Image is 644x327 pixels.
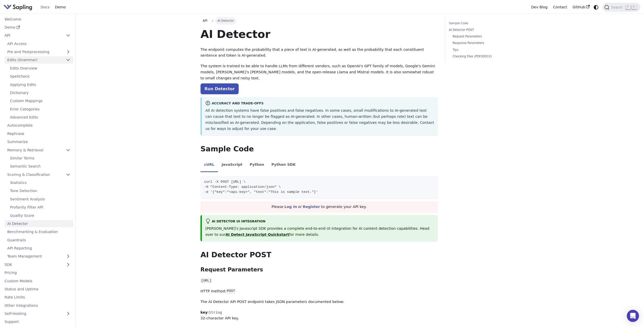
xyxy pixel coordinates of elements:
[201,310,438,322] p: : 32-character API key.
[453,54,516,59] a: Checking Files (PDF/DOCX)
[5,146,73,154] a: Memory & Retrieval
[201,63,438,81] p: The system is trained to be able to handle LLMs from different vendors, such as OpenAI's GPT fami...
[7,204,73,211] a: Profanity Filter API
[7,179,73,186] a: Statistics
[5,130,73,137] a: Rephrase
[7,97,73,105] a: Custom Mappings
[7,195,73,203] a: Sentiment Analysis
[38,3,52,11] a: Docs
[201,145,438,154] h2: Sample Code
[268,158,299,172] li: Python SDK
[602,3,640,12] button: Search (Command+K)
[7,163,73,170] a: Semantic Search
[7,155,73,162] a: Similar Terms
[7,64,73,72] a: Edits Overview
[2,24,73,31] a: Demo
[303,205,320,209] a: Register
[453,41,516,45] a: Response Parameters
[5,253,73,260] a: Team Management
[449,28,517,32] a: AI Detector POST
[453,34,516,39] a: Request Parameters
[2,294,73,301] a: Rate Limits
[2,286,73,293] a: Status and Uptime
[5,171,73,178] a: Scoring & Classification
[453,48,516,52] a: Tips
[218,158,246,172] li: JavaScript
[2,261,63,268] a: SDK
[205,108,434,132] p: All AI detection systems have false positives and false negatives. In some cases, small modificat...
[5,236,73,244] a: Guardrails
[201,47,438,59] p: The endpoint computes the probability that a piece of text is AI-generated, as well as the probab...
[570,3,592,11] a: GitHub
[63,261,73,268] button: Expand sidebar category 'SDK'
[4,4,34,11] a: Sapling.ai
[226,232,289,237] a: AI Detect JavaScript Quickstart
[5,138,73,146] a: Summarize
[2,302,73,309] a: Other Integrations
[5,228,73,236] a: Benchmarking & Evaluation
[632,5,637,9] kbd: K
[205,101,434,107] div: Accuracy and Trade-offs
[204,185,281,189] span: -H "Content-Type: application/json" \
[5,40,73,47] a: API Access
[201,310,208,314] strong: key
[52,3,68,11] a: Demo
[205,219,434,225] div: AI Detector UI integration
[201,27,438,41] h1: AI Detector
[201,83,239,94] a: Run Detector
[5,56,73,64] a: Edits (Grammar)
[5,122,73,129] a: Autocomplete
[209,310,222,314] span: String
[201,266,438,273] h3: Request Parameters
[2,310,73,317] a: Self-Hosting
[7,114,73,121] a: Advanced Edits
[550,3,570,11] a: Contact
[205,226,434,238] p: [PERSON_NAME]'s Javascript SDK provides a complete end-to-end UI integration for AI content detec...
[626,5,631,9] kbd: ⌘
[201,158,218,172] li: cURL
[2,318,73,325] a: Support
[2,15,73,23] a: Welcome
[204,180,245,184] span: curl -X POST [URL] \
[627,310,639,322] div: Open Intercom Messenger
[7,187,73,195] a: Tone Detection
[201,288,438,294] p: HTTP method:
[246,158,268,172] li: Python
[7,89,73,97] a: Dictionary
[226,289,236,294] code: POST
[284,205,297,209] a: Log In
[7,212,73,219] a: Quality Score
[7,73,73,80] a: Spellcheck
[5,220,73,227] a: AI Detector
[609,5,626,9] span: Search
[201,278,212,283] code: [URL]
[201,201,438,213] div: Please or to generate your API key.
[5,48,73,56] a: Pre and Postprocessing
[7,105,73,113] a: Error Categories
[7,81,73,88] a: Applying Edits
[528,3,550,11] a: Dev Blog
[201,250,438,260] h2: AI Detector POST
[204,190,318,194] span: -d '{"key":"<api-key>", "text":"This is sample text."}'
[2,32,63,39] a: API
[592,4,600,11] button: Switch between dark and light mode (currently system mode)
[2,269,73,276] a: Pricing
[4,4,32,11] img: Sapling.ai
[201,17,210,24] a: API
[203,19,207,22] span: API
[63,32,73,39] button: Collapse sidebar category 'API'
[449,21,517,26] a: Sample Code
[201,17,438,24] nav: Breadcrumbs
[5,245,73,252] a: API Reporting
[201,299,438,305] p: The AI Detector API POST endpoint takes JSON parameters documented below:
[2,277,73,285] a: Custom Models
[215,17,236,24] span: AI Detector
